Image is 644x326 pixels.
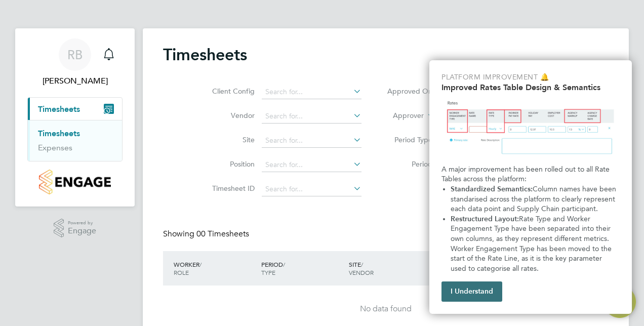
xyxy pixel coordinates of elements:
[163,229,251,239] div: Showing
[38,129,80,138] a: Timesheets
[163,45,247,65] h2: Timesheets
[451,185,533,193] strong: Standardized Semantics:
[262,109,361,124] input: Search for...
[441,165,620,184] p: A major improvement has been rolled out to all Rate Tables across the platform:
[451,185,618,213] span: Column names have been standarised across the platform to clearly represent each data point and S...
[387,135,432,144] label: Period Type
[262,182,361,196] input: Search for...
[429,60,632,314] div: Improved Rate Table Semantics
[27,75,123,87] span: Ronnie Batchelor
[441,72,620,83] p: Platform Improvement 🔔
[209,87,255,96] label: Client Config
[196,229,249,239] span: 00 Timesheets
[38,104,80,114] span: Timesheets
[259,255,346,281] div: PERIOD
[441,281,502,302] button: I Understand
[441,96,620,160] img: Updated Rates Table Design & Semantics
[39,170,110,194] img: countryside-properties-logo-retina.png
[173,304,598,314] div: No data found
[261,268,275,276] span: TYPE
[387,159,432,169] label: Period
[67,48,83,61] span: RB
[27,38,123,87] a: Go to account details
[262,158,361,172] input: Search for...
[451,215,614,273] span: Rate Type and Worker Engagement Type have been separated into their own columns, as they represen...
[262,85,361,99] input: Search for...
[441,83,620,92] h2: Improved Rates Table Design & Semantics
[171,255,259,281] div: WORKER
[209,135,255,144] label: Site
[174,268,189,276] span: ROLE
[68,219,96,227] span: Powered by
[361,260,363,268] span: /
[349,268,374,276] span: VENDOR
[378,111,424,121] label: Approver
[346,255,434,281] div: SITE
[199,260,202,268] span: /
[283,260,285,268] span: /
[209,184,255,193] label: Timesheet ID
[27,170,123,194] a: Go to home page
[262,134,361,148] input: Search for...
[68,227,96,235] span: Engage
[209,159,255,169] label: Position
[209,111,255,120] label: Vendor
[38,143,72,152] a: Expenses
[387,87,432,96] label: Approved On
[15,28,135,207] nav: Main navigation
[451,215,519,223] strong: Restructured Layout:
